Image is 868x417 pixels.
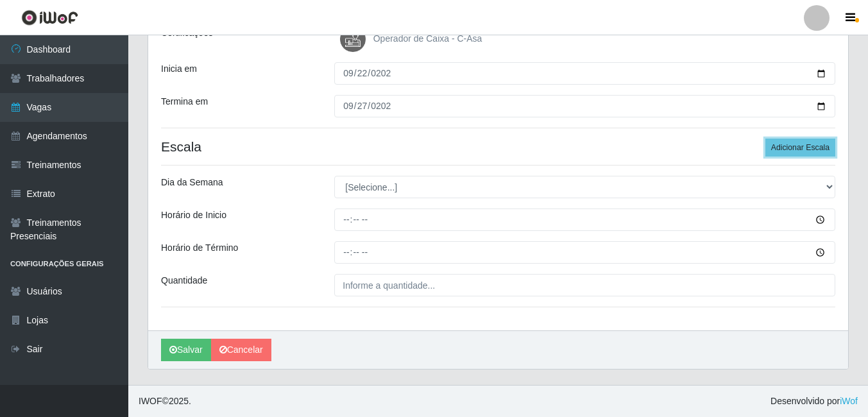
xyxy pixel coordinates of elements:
label: Dia da Semana [161,176,223,189]
img: Operador de Caixa - C-Asa [340,26,371,52]
input: Informe a quantidade... [334,274,835,296]
input: 00:00 [334,241,835,264]
input: 00/00/0000 [334,62,835,85]
img: CoreUI Logo [21,10,78,26]
span: Desenvolvido por [770,395,858,408]
label: Horário de Término [161,241,238,255]
input: 00:00 [334,208,835,231]
label: Inicia em [161,62,197,76]
h4: Escala [161,139,835,155]
a: Cancelar [211,339,271,361]
label: Horário de Inicio [161,208,226,222]
span: Operador de Caixa - C-Asa [373,33,482,44]
label: Termina em [161,95,208,108]
input: 00/00/0000 [334,95,835,117]
button: Salvar [161,339,211,361]
label: Quantidade [161,274,207,287]
span: IWOF [139,396,162,406]
button: Adicionar Escala [765,139,835,157]
a: iWof [840,396,858,406]
span: © 2025 . [139,395,191,408]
